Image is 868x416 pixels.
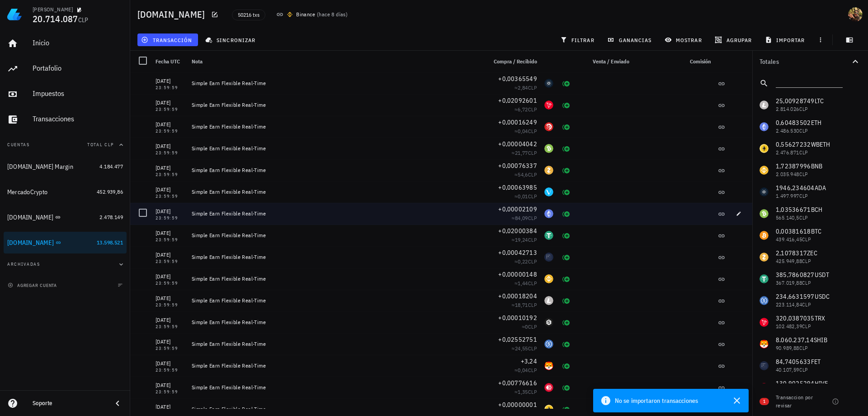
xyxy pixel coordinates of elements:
span: CLP [528,301,537,308]
button: mostrar [661,33,708,46]
span: +0,00000148 [498,270,537,278]
div: [DATE] [156,229,184,238]
span: 21,77 [515,149,528,156]
span: agregar cuenta [9,282,57,288]
button: sincronizar [202,33,261,46]
div: Soporte [33,400,105,407]
span: +0,00365549 [498,75,537,83]
div: [DATE] [156,381,184,390]
div: [DATE] [156,120,184,129]
div: 23:59:59 [156,129,184,134]
span: importar [767,36,805,43]
span: CLP [78,16,89,24]
span: ≈ [514,106,537,113]
a: MercadoCrypto 452.939,86 [4,181,127,203]
div: Totales [759,58,850,65]
span: 0,04 [518,128,528,134]
span: ≈ [514,258,537,265]
span: 19,24 [515,236,528,243]
span: 1,35 [518,388,528,395]
div: [DATE] [156,98,184,107]
div: [DOMAIN_NAME] [7,214,53,221]
div: 23:59:59 [156,281,184,286]
div: WBETH-icon [544,405,553,414]
span: CLP [528,367,537,373]
div: HIVE-icon [544,383,553,392]
span: 4.184.477 [99,163,123,170]
div: 23:59:59 [156,238,184,242]
span: CLP [528,258,537,265]
a: Impuestos [4,83,127,105]
div: Simple Earn Flexible Real-Time [192,297,479,304]
div: 1INCH-icon [544,122,553,131]
span: ≈ [512,215,537,221]
div: [DATE] [156,316,184,325]
div: Simple Earn Flexible Real-Time [192,145,479,152]
div: Simple Earn Flexible Real-Time [192,275,479,282]
a: Inicio [4,33,127,54]
span: Comisión [690,58,711,65]
div: 23:59:59 [156,368,184,373]
div: Simple Earn Flexible Real-Time [192,80,479,87]
button: Totales [752,51,868,72]
div: 23:59:59 [156,86,184,90]
div: Simple Earn Flexible Real-Time [192,210,479,217]
div: Binance [296,10,315,19]
span: ≈ [514,128,537,134]
span: 0,01 [518,193,528,200]
span: 50216 txs [238,10,259,20]
span: +0,00076337 [498,162,537,170]
div: Simple Earn Flexible Real-Time [192,362,479,369]
div: [DOMAIN_NAME] Margin [7,163,73,171]
span: hace 8 días [319,11,345,18]
div: [DATE] [156,294,184,303]
div: [DATE] [156,142,184,151]
span: 24,55 [515,345,528,352]
div: Simple Earn Flexible Real-Time [192,340,479,348]
span: 54,6 [518,171,528,178]
span: +0,00063985 [498,183,537,191]
span: CLP [528,345,537,352]
span: +0,00042713 [498,249,537,257]
div: Simple Earn Flexible Real-Time [192,167,479,174]
div: USDT-icon [544,231,553,240]
div: LTC-icon [544,296,553,305]
div: [DATE] [156,337,184,346]
span: +3,24 [521,357,537,365]
div: Simple Earn Flexible Real-Time [192,101,479,109]
button: filtrar [557,33,600,46]
div: Nota [188,51,483,72]
span: CLP [528,84,537,91]
div: Simple Earn Flexible Real-Time [192,384,479,391]
div: 23:59:59 [156,216,184,220]
span: 0 [525,323,528,330]
span: ≈ [514,171,537,178]
div: Simple Earn Flexible Real-Time [192,123,479,130]
div: [DATE] [156,207,184,216]
div: [DOMAIN_NAME] [7,239,54,247]
div: Venta / Enviado [575,51,633,72]
a: [DOMAIN_NAME] 13.598.521 [4,232,127,253]
span: CLP [528,280,537,287]
button: agregar cuenta [5,281,61,290]
div: 23:59:59 [156,303,184,307]
div: SHIB-icon [544,361,553,370]
span: +0,00010192 [498,314,537,322]
span: Compra / Recibido [494,58,537,65]
div: [DATE] [156,272,184,281]
span: ≈ [512,236,537,243]
div: BNB-icon [544,274,553,283]
span: transacción [143,36,192,43]
button: agrupar [711,33,757,46]
span: ganancias [609,36,651,43]
span: ≈ [514,388,537,395]
button: CuentasTotal CLP [4,134,127,156]
div: Simple Earn Flexible Real-Time [192,232,479,239]
span: +0,02000384 [498,227,537,235]
span: CLP [528,215,537,221]
div: Simple Earn Flexible Real-Time [192,188,479,196]
span: 1,44 [518,280,528,287]
img: LedgiFi [7,7,22,22]
div: [DATE] [156,163,184,172]
span: ≈ [512,301,537,308]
